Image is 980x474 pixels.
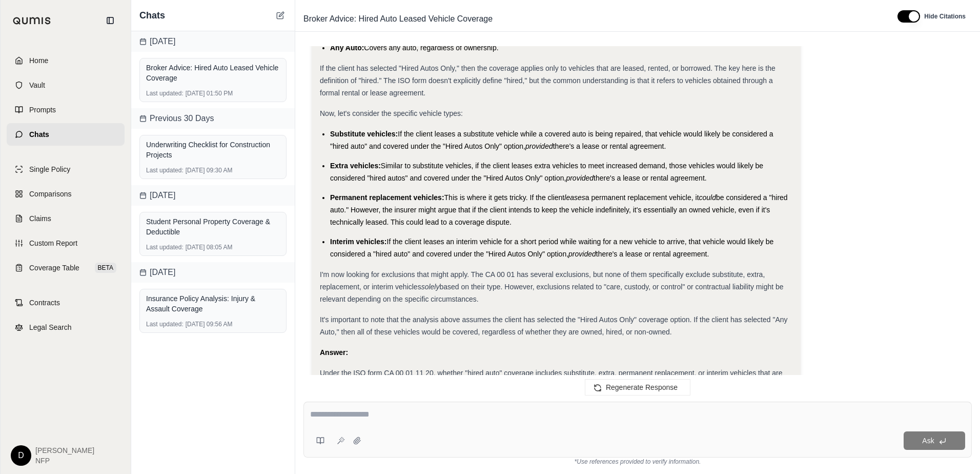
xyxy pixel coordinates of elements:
[29,322,72,332] span: Legal Search
[102,12,118,29] button: Collapse sidebar
[320,283,784,303] span: based on their type. However, exclusions related to "care, custody, or control" or contractual li...
[320,348,348,357] strong: Answer:
[699,193,716,202] span: could
[525,142,553,150] span: provided
[303,458,972,466] div: *Use references provided to verify information.
[146,63,280,83] div: Broker Advice: Hired Auto Leased Vehicle Coverage
[11,445,31,466] div: D
[7,183,125,205] a: Comparisons
[330,162,381,170] span: Extra vehicles:
[35,456,94,466] span: NFP
[95,263,116,273] span: BETA
[330,238,387,246] span: Interim vehicles:
[146,243,280,251] div: [DATE] 08:05 AM
[29,129,49,140] span: Chats
[330,193,788,226] span: be considered a "hired auto." However, the insurer might argue that if the client intends to keep...
[131,262,295,283] div: [DATE]
[330,130,398,138] span: Substitute vehicles:
[364,44,498,52] span: Covers any auto, regardless of ownership.
[29,238,77,248] span: Custom Report
[568,250,596,258] span: provided
[553,142,666,150] span: there's a lease or rental agreement.
[29,298,60,308] span: Contracts
[320,369,783,389] span: Under the ISO form CA 00 01 11 20, whether "hired auto" coverage includes substitute, extra, perm...
[596,250,709,258] span: there's a lease or rental agreement.
[594,174,707,182] span: there's a lease or rental agreement.
[7,291,125,314] a: Contracts
[320,109,463,117] span: Now, let's consider the specific vehicle types:
[146,293,280,314] div: Insurance Policy Analysis: Injury & Assault Coverage
[585,193,699,202] span: a permanent replacement vehicle, it
[904,431,965,450] button: Ask
[274,9,287,22] button: New Chat
[320,315,788,336] span: It's important to note that the analysis above assumes the client has selected the "Hired Autos O...
[7,256,125,279] a: Coverage TableBETA
[7,207,125,230] a: Claims
[444,193,565,202] span: This is where it gets tricky. If the client
[146,89,183,97] span: Last updated:
[320,64,775,97] span: If the client has selected "Hired Autos Only," then the coverage applies only to vehicles that ar...
[299,11,497,27] span: Broker Advice: Hired Auto Leased Vehicle Coverage
[421,283,440,291] em: solely
[29,55,48,66] span: Home
[131,108,295,129] div: Previous 30 Days
[29,164,70,174] span: Single Policy
[566,174,594,182] span: provided
[35,445,94,456] span: [PERSON_NAME]
[29,105,56,115] span: Prompts
[146,216,280,237] div: Student Personal Property Coverage & Deductible
[146,140,280,160] div: Underwriting Checklist for Construction Projects
[29,263,79,273] span: Coverage Table
[7,123,125,146] a: Chats
[7,49,125,72] a: Home
[299,11,885,27] div: Edit Title
[146,166,280,174] div: [DATE] 09:30 AM
[131,185,295,206] div: [DATE]
[146,320,183,328] span: Last updated:
[330,130,773,150] span: If the client leases a substitute vehicle while a covered auto is being repaired, that vehicle wo...
[13,17,51,25] img: Qumis Logo
[564,193,585,202] span: leases
[7,74,125,96] a: Vault
[139,8,165,23] span: Chats
[320,270,765,291] span: I'm now looking for exclusions that might apply. The CA 00 01 has several exclusions, but none of...
[330,162,763,182] span: Similar to substitute vehicles, if the client leases extra vehicles to meet increased demand, tho...
[7,158,125,181] a: Single Policy
[131,31,295,52] div: [DATE]
[585,379,690,396] button: Regenerate Response
[330,193,444,202] span: Permanent replacement vehicles:
[330,44,364,52] span: Any Auto:
[146,320,280,328] div: [DATE] 09:56 AM
[29,80,45,90] span: Vault
[606,383,678,391] span: Regenerate Response
[7,98,125,121] a: Prompts
[330,238,773,258] span: If the client leases an interim vehicle for a short period while waiting for a new vehicle to arr...
[146,243,183,251] span: Last updated:
[7,232,125,254] a: Custom Report
[146,166,183,174] span: Last updated:
[146,89,280,97] div: [DATE] 01:50 PM
[924,12,966,21] span: Hide Citations
[7,316,125,339] a: Legal Search
[922,437,934,445] span: Ask
[29,189,71,199] span: Comparisons
[29,213,51,224] span: Claims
